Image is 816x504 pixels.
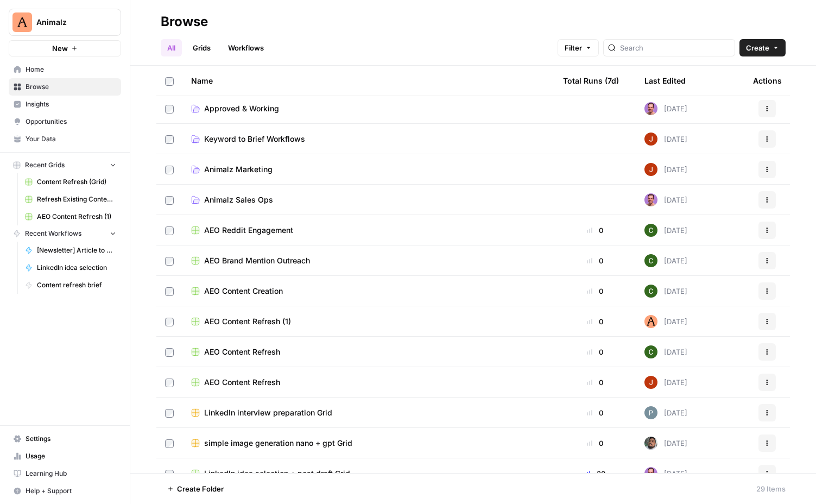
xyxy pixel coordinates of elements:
[20,191,121,208] a: Refresh Existing Content - Test
[558,39,599,56] button: Filter
[644,285,687,298] div: [DATE]
[191,66,546,96] div: Name
[26,65,116,74] span: Home
[20,242,121,259] a: [Newsletter] Article to Newsletter ([PERSON_NAME])
[644,224,687,237] div: [DATE]
[644,467,657,480] img: 6puihir5v8umj4c82kqcaj196fcw
[161,480,230,497] button: Create Folder
[756,483,786,494] div: 29 Items
[563,225,627,236] div: 0
[9,130,121,148] a: Your Data
[9,157,121,173] button: Recent Grids
[191,164,546,175] a: Animalz Marketing
[644,163,687,176] div: [DATE]
[9,430,121,448] a: Settings
[644,254,687,267] div: [DATE]
[644,345,657,358] img: 14qrvic887bnlg6dzgoj39zarp80
[20,259,121,276] a: LinkedIn idea selection
[644,163,657,176] img: erg4ip7zmrmc8e5ms3nyz8p46hz7
[222,39,270,56] a: Workflows
[191,194,546,205] a: Animalz Sales Ops
[37,263,116,273] span: LinkedIn idea selection
[26,134,116,144] span: Your Data
[204,286,283,297] span: AEO Content Creation
[37,280,116,290] span: Content refresh brief
[644,224,657,237] img: 14qrvic887bnlg6dzgoj39zarp80
[563,286,627,297] div: 0
[204,377,280,388] span: AEO Content Refresh
[565,42,582,53] span: Filter
[9,9,121,36] button: Workspace: Animalz
[204,255,310,266] span: AEO Brand Mention Outreach
[644,254,657,267] img: 14qrvic887bnlg6dzgoj39zarp80
[644,66,686,96] div: Last Edited
[563,66,619,96] div: Total Runs (7d)
[26,451,116,461] span: Usage
[204,438,352,449] span: simple image generation nano + gpt Grid
[204,407,332,418] span: LinkedIn interview preparation Grid
[563,468,627,479] div: 20
[191,346,546,357] a: AEO Content Refresh
[9,78,121,96] a: Browse
[644,133,657,146] img: erg4ip7zmrmc8e5ms3nyz8p46hz7
[563,346,627,357] div: 0
[644,102,687,115] div: [DATE]
[563,377,627,388] div: 0
[644,193,657,206] img: 6puihir5v8umj4c82kqcaj196fcw
[20,208,121,225] a: AEO Content Refresh (1)
[9,61,121,78] a: Home
[9,465,121,482] a: Learning Hub
[191,377,546,388] a: AEO Content Refresh
[191,255,546,266] a: AEO Brand Mention Outreach
[644,315,687,328] div: [DATE]
[9,482,121,500] button: Help + Support
[26,469,116,478] span: Learning Hub
[644,437,657,450] img: u93l1oyz1g39q1i4vkrv6vz0p6p4
[37,245,116,255] span: [Newsletter] Article to Newsletter ([PERSON_NAME])
[37,212,116,222] span: AEO Content Refresh (1)
[644,406,657,419] img: zhzpv0ebaa76au7l9wutxp5ovuf2
[191,438,546,449] a: simple image generation nano + gpt Grid
[9,448,121,465] a: Usage
[26,486,116,496] span: Help + Support
[12,12,32,32] img: Animalz Logo
[37,177,116,187] span: Content Refresh (Grid)
[9,40,121,56] button: New
[644,467,687,480] div: [DATE]
[177,483,224,494] span: Create Folder
[25,160,65,170] span: Recent Grids
[191,225,546,236] a: AEO Reddit Engagement
[644,437,687,450] div: [DATE]
[9,225,121,242] button: Recent Workflows
[644,133,687,146] div: [DATE]
[26,434,116,444] span: Settings
[746,42,769,53] span: Create
[644,285,657,298] img: 14qrvic887bnlg6dzgoj39zarp80
[20,276,121,294] a: Content refresh brief
[563,316,627,327] div: 0
[204,225,293,236] span: AEO Reddit Engagement
[644,345,687,358] div: [DATE]
[26,117,116,127] span: Opportunities
[644,406,687,419] div: [DATE]
[36,17,102,28] span: Animalz
[644,102,657,115] img: 6puihir5v8umj4c82kqcaj196fcw
[26,82,116,92] span: Browse
[563,407,627,418] div: 0
[161,13,208,30] div: Browse
[191,103,546,114] a: Approved & Working
[20,173,121,191] a: Content Refresh (Grid)
[204,346,280,357] span: AEO Content Refresh
[25,229,81,238] span: Recent Workflows
[204,468,350,479] span: LinkedIn idea selection + post draft Grid
[186,39,217,56] a: Grids
[9,113,121,130] a: Opportunities
[644,193,687,206] div: [DATE]
[191,316,546,327] a: AEO Content Refresh (1)
[26,99,116,109] span: Insights
[191,468,546,479] a: LinkedIn idea selection + post draft Grid
[191,407,546,418] a: LinkedIn interview preparation Grid
[739,39,786,56] button: Create
[161,39,182,56] a: All
[644,376,657,389] img: erg4ip7zmrmc8e5ms3nyz8p46hz7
